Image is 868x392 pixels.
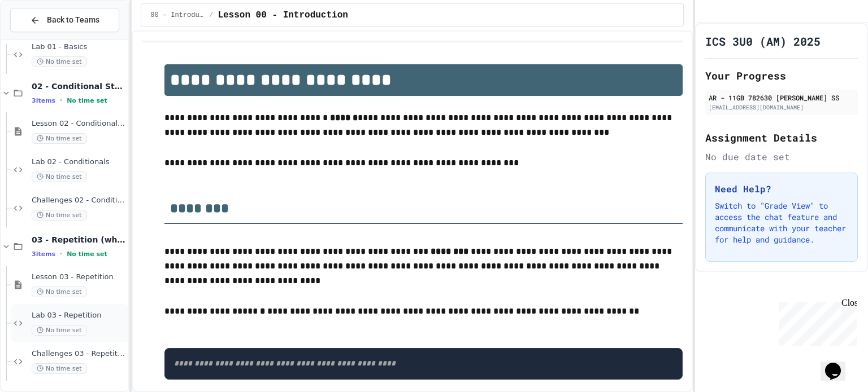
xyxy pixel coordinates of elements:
div: [EMAIL_ADDRESS][DOMAIN_NAME] [709,103,854,112]
span: No time set [32,363,87,374]
span: No time set [32,171,87,182]
span: Lab 01 - Basics [32,42,126,52]
span: No time set [32,133,87,144]
span: No time set [67,250,107,258]
span: 02 - Conditional Statements (if) [32,81,126,91]
span: No time set [32,56,87,67]
div: No due date set [705,150,858,164]
span: 00 - Introduction [150,11,205,20]
span: Lesson 03 - Repetition [32,272,126,282]
span: No time set [32,325,87,336]
span: Challenges 02 - Conditionals [32,196,126,205]
h3: Need Help? [715,182,848,196]
h1: ICS 3U0 (AM) 2025 [705,33,821,49]
span: No time set [32,210,87,221]
h2: Assignment Details [705,130,858,146]
div: Chat with us now!Close [5,5,78,72]
span: 03 - Repetition (while and for) [32,235,126,245]
span: Lesson 02 - Conditional Statements (if) [32,119,126,129]
span: / [209,11,213,20]
iframe: chat widget [774,298,857,346]
span: Lab 02 - Conditionals [32,157,126,167]
span: No time set [67,97,107,104]
span: • [60,96,62,105]
span: Lesson 00 - Introduction [218,8,348,22]
iframe: chat widget [821,347,857,381]
span: 3 items [32,250,55,258]
span: Lab 03 - Repetition [32,311,126,320]
span: 3 items [32,97,55,104]
p: Switch to "Grade View" to access the chat feature and communicate with your teacher for help and ... [715,200,848,245]
span: Back to Teams [47,14,99,26]
h2: Your Progress [705,68,858,83]
span: No time set [32,287,87,297]
div: AR - 11GB 782630 [PERSON_NAME] SS [709,93,854,103]
span: Challenges 03 - Repetition [32,349,126,359]
button: Back to Teams [10,8,119,32]
span: • [60,249,62,258]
